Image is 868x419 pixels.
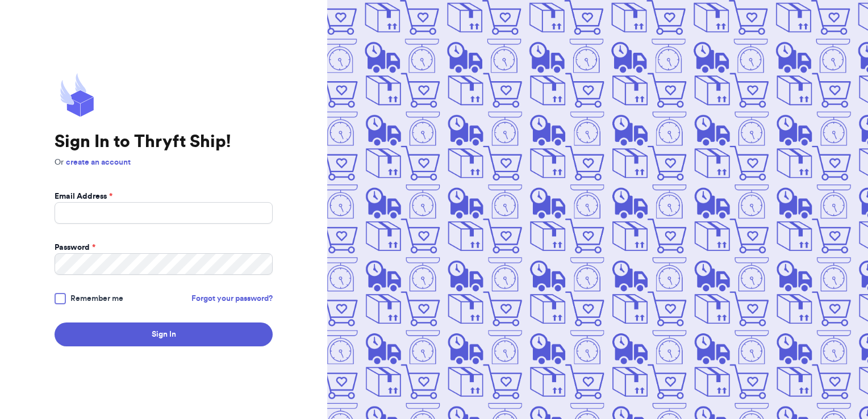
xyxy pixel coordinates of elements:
[55,242,95,253] label: Password
[55,157,273,168] p: Or
[55,132,273,152] h1: Sign In to Thryft Ship!
[66,158,131,166] a: create an account
[191,293,273,304] a: Forgot your password?
[55,322,273,346] button: Sign In
[55,191,112,202] label: Email Address
[70,293,123,304] span: Remember me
